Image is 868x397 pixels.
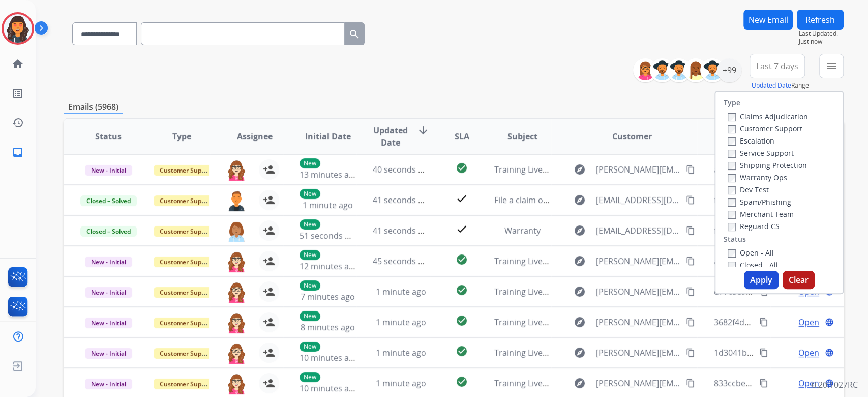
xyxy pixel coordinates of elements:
mat-icon: check_circle [456,345,468,357]
span: Customer Support [154,287,220,298]
span: [PERSON_NAME][EMAIL_ADDRESS][PERSON_NAME][DOMAIN_NAME] [596,286,680,298]
mat-icon: check [456,223,468,235]
img: agent-avatar [226,251,247,272]
input: Warranty Ops [728,174,736,182]
span: [PERSON_NAME][EMAIL_ADDRESS][PERSON_NAME][DOMAIN_NAME] [596,255,680,267]
label: Shipping Protection [728,160,807,170]
span: Training Live Sim: Do Not Assign ([PERSON_NAME]) [494,378,687,389]
label: Open - All [728,248,774,258]
span: Conversation ID [713,124,770,149]
span: New - Initial [85,348,132,359]
span: 7 minutes ago [301,291,355,302]
mat-icon: search [348,28,361,40]
span: Warranty [504,225,541,236]
span: 45 seconds ago [373,256,432,267]
span: New - Initial [85,318,132,328]
span: Training Live Sim: Do Not Assign ([PERSON_NAME]) [494,256,687,267]
span: f09079a0-bbe3-483d-ae9d-ac26d61f7295 [713,194,868,206]
mat-icon: check_circle [456,162,468,174]
span: Closed – Solved [80,195,137,206]
input: Claims Adjudication [728,113,736,121]
label: Merchant Team [728,209,794,219]
span: Open [798,347,819,359]
mat-icon: content_copy [686,226,695,235]
span: 1 minute ago [376,347,426,358]
button: Updated Date [752,81,791,90]
img: agent-avatar [226,312,247,333]
span: Updated Date [373,124,409,149]
mat-icon: person_add [263,163,275,176]
span: Training Live Sim: Do Not Assign ([PERSON_NAME]) [494,347,687,358]
mat-icon: person_add [263,377,275,389]
span: 10 minutes ago [300,352,358,363]
span: SLA [454,130,469,143]
input: Service Support [728,150,736,158]
p: 0.20.1027RC [812,379,858,391]
span: New - Initial [85,287,132,298]
span: [EMAIL_ADDRESS][DOMAIN_NAME] [596,224,680,237]
span: Customer Support [154,226,220,237]
span: Open [798,377,819,389]
mat-icon: inbox [12,146,24,158]
mat-icon: content_copy [686,165,695,174]
button: Clear [783,271,815,289]
span: 51 seconds ago [300,230,359,241]
span: Training Live Sim: Do Not Assign ([PERSON_NAME]) [494,317,687,328]
mat-icon: explore [574,286,586,298]
button: Apply [744,271,779,289]
label: Customer Support [728,124,802,133]
p: New [300,158,320,168]
mat-icon: content_copy [686,257,695,266]
span: ad7e5ce8-8f9d-4b28-b0a1-63cf97d73dfa [713,256,866,267]
p: New [300,372,320,382]
span: 13 minutes ago [300,169,358,180]
mat-icon: menu [825,60,837,72]
span: New - Initial [85,379,132,389]
span: 1 minute ago [376,378,426,389]
span: Customer Support [154,318,220,328]
mat-icon: person_add [263,255,275,267]
mat-icon: content_copy [686,195,695,205]
label: Service Support [728,148,794,158]
mat-icon: home [12,58,24,70]
img: agent-avatar [226,281,247,303]
button: Refresh [797,10,844,30]
span: Training Live Sim: Do Not Assign ([PERSON_NAME]) [494,286,687,297]
label: Dev Test [728,185,769,194]
span: New - Initial [85,257,132,267]
mat-icon: person_add [263,316,275,328]
input: Customer Support [728,125,736,133]
span: 41 seconds ago [373,194,432,206]
mat-icon: person_add [263,194,275,206]
input: Dev Test [728,186,736,194]
span: Type [172,130,191,143]
mat-icon: content_copy [686,379,695,388]
p: Emails (5968) [64,101,123,114]
mat-icon: explore [574,316,586,328]
span: Customer Support [154,348,220,359]
mat-icon: content_copy [759,318,768,327]
mat-icon: check_circle [456,376,468,388]
span: [PERSON_NAME][EMAIL_ADDRESS][PERSON_NAME][DOMAIN_NAME] [596,347,680,359]
span: 12 minutes ago [300,261,358,272]
mat-icon: explore [574,224,586,237]
span: 1 minute ago [303,200,353,211]
label: Escalation [728,136,774,146]
p: New [300,219,320,230]
label: Reguard CS [728,221,780,231]
mat-icon: arrow_downward [417,124,429,136]
span: 8 minutes ago [301,322,355,333]
mat-icon: explore [574,255,586,267]
span: Customer Support [154,165,220,176]
mat-icon: check [456,192,468,205]
p: New [300,280,320,291]
span: Range [752,81,809,90]
span: File a claim on [DOMAIN_NAME] [494,194,614,206]
mat-icon: person_add [263,347,275,359]
span: 1d3041b6-0f9c-4643-961f-33b7f53af3fd [713,347,861,358]
img: agent-avatar [226,159,247,181]
span: Last 7 days [756,64,798,68]
label: Type [724,98,740,108]
p: New [300,189,320,199]
span: 1 minute ago [376,317,426,328]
